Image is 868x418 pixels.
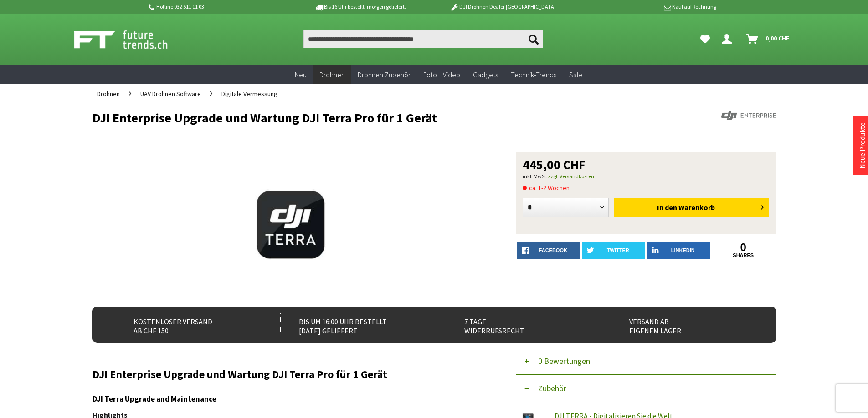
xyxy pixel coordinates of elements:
span: Gadgets [473,70,498,79]
a: Dein Konto [718,30,739,48]
a: UAV Drohnen Software [136,84,205,104]
div: Versand ab eigenem Lager [611,313,756,336]
a: Warenkorb [743,30,794,48]
input: Produkt, Marke, Kategorie, EAN, Artikelnummer… [303,30,543,48]
span: Drohnen [319,70,345,79]
img: DJI Enterprise Upgrade und Wartung DJI Terra Pro für 1 Gerät [175,152,406,297]
p: Kauf auf Rechnung [574,1,716,12]
a: Drohnen [92,84,124,104]
span: Sale [569,70,583,79]
a: Meine Favoriten [696,30,714,48]
h2: DJI Enterprise Upgrade und Wartung DJI Terra Pro für 1 Gerät [92,368,489,380]
p: DJI Drohnen Dealer [GEOGRAPHIC_DATA] [431,1,574,12]
div: Bis um 16:00 Uhr bestellt [DATE] geliefert [280,313,426,336]
span: UAV Drohnen Software [140,90,201,98]
p: Hotline 032 511 11 03 [147,1,289,12]
span: 0,00 CHF [765,31,790,45]
span: Digitale Vermessung [221,90,277,98]
a: Technik-Trends [504,65,563,84]
a: Drohnen Zubehör [351,65,417,84]
h3: DJI Terra Upgrade and Maintenance [92,393,489,405]
a: shares [712,252,775,258]
span: Technik-Trends [511,70,556,79]
span: Neu [295,70,307,79]
span: Drohnen [97,90,120,98]
p: Bis 16 Uhr bestellt, morgen geliefert. [289,1,431,12]
a: Gadgets [467,65,504,84]
a: Neue Produkte [858,122,867,169]
img: DJI Enterprise [721,111,776,120]
h1: DJI Enterprise Upgrade und Wartung DJI Terra Pro für 1 Gerät [92,111,639,125]
a: Neu [288,65,313,84]
div: Kostenloser Versand ab CHF 150 [115,313,261,336]
a: Sale [563,65,589,84]
button: Suchen [524,30,543,48]
a: Digitale Vermessung [217,84,282,104]
span: Drohnen Zubehör [358,70,411,79]
div: 7 Tage Widerrufsrecht [446,313,591,336]
a: Drohnen [313,65,351,84]
button: Zubehör [516,375,776,402]
a: 0 [712,242,775,252]
span: Foto + Video [423,70,460,79]
button: 0 Bewertungen [516,347,776,375]
a: Foto + Video [417,65,467,84]
img: Shop Futuretrends - zur Startseite wechseln [74,28,188,51]
span: DJI Enterprise Upgrade und Wartung DJI Terra Pro für 1 Gerät [515,154,699,162]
